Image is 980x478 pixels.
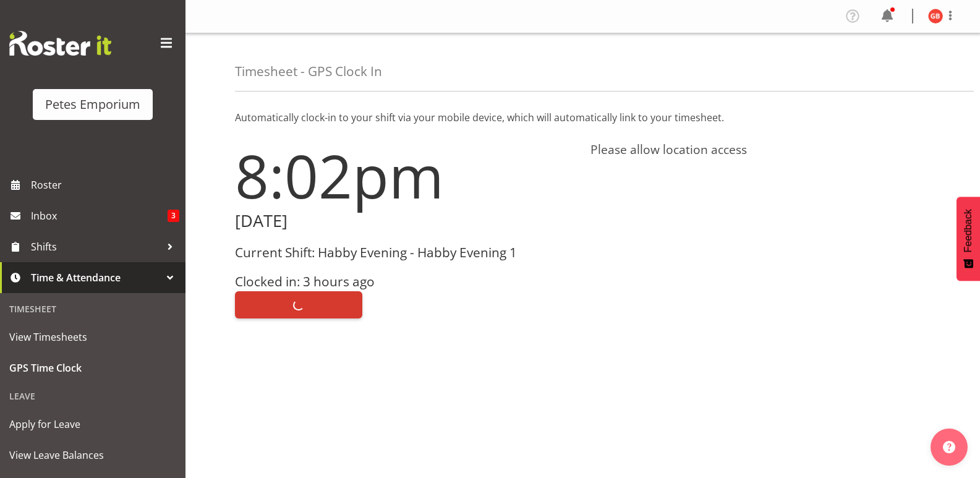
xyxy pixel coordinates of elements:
span: Inbox [31,207,168,225]
h3: Current Shift: Habby Evening - Habby Evening 1 [235,245,576,260]
span: Time & Attendance [31,268,161,287]
h1: 8:02pm [235,142,576,209]
div: Petes Emporium [45,95,140,114]
h2: [DATE] [235,211,576,231]
button: Feedback - Show survey [957,197,980,281]
h4: Please allow location access [590,142,931,157]
p: Automatically clock-in to your shift via your mobile device, which will automatically link to you... [235,110,931,125]
span: View Timesheets [9,328,176,346]
h3: Clocked in: 3 hours ago [235,275,576,289]
span: Apply for Leave [9,415,176,433]
img: Rosterit website logo [9,31,111,56]
span: Feedback [963,209,974,252]
span: Shifts [31,237,161,256]
div: Leave [3,383,182,409]
div: Timesheet [3,296,182,322]
span: View Leave Balances [9,446,176,464]
span: 3 [168,210,179,222]
a: Apply for Leave [3,409,182,440]
img: help-xxl-2.png [943,441,955,453]
a: GPS Time Clock [3,352,182,383]
a: View Timesheets [3,322,182,352]
span: GPS Time Clock [9,359,176,377]
h4: Timesheet - GPS Clock In [235,64,382,79]
span: Roster [31,176,179,194]
img: gillian-byford11184.jpg [928,9,943,23]
a: View Leave Balances [3,440,182,471]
